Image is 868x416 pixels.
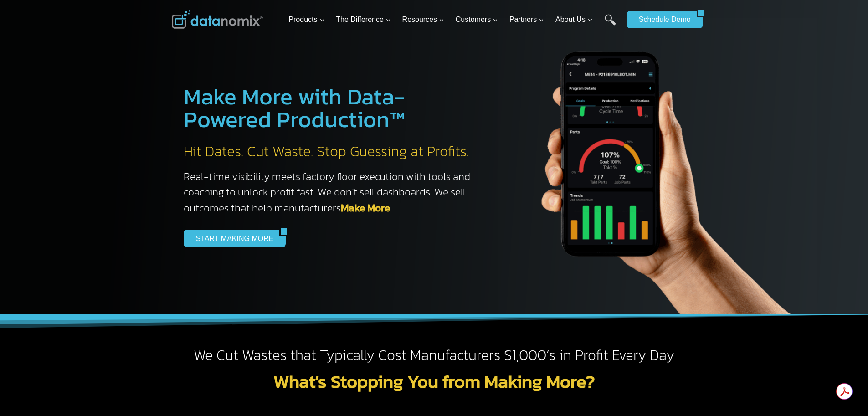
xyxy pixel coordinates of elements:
[184,169,480,216] h3: Real-time visibility meets factory floor execution with tools and coaching to unlock profit fast....
[172,346,697,365] h2: We Cut Wastes that Typically Cost Manufacturers $1,000’s in Profit Every Day
[336,14,391,26] span: The Difference
[341,200,390,216] a: Make More
[605,14,616,35] a: Search
[555,14,593,26] span: About Us
[402,14,444,26] span: Resources
[184,85,480,131] h1: Make More with Data-Powered Production™
[172,372,697,390] h2: What’s Stopping You from Making More?
[288,14,324,26] span: Products
[456,14,498,26] span: Customers
[627,11,697,28] a: Schedule Demo
[184,230,280,247] a: START MAKING MORE
[285,5,622,35] nav: Primary Navigation
[509,14,544,26] span: Partners
[184,142,480,161] h2: Hit Dates. Cut Waste. Stop Guessing at Profits.
[498,18,817,314] img: The Datanoix Mobile App available on Android and iOS Devices
[172,10,263,29] img: Datanomix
